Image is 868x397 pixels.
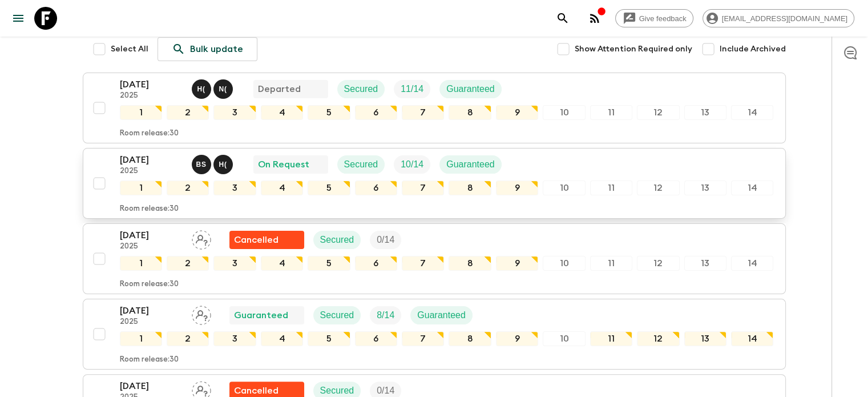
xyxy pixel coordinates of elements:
p: Secured [320,308,354,322]
div: 14 [731,256,773,271]
button: menu [7,7,30,30]
span: [EMAIL_ADDRESS][DOMAIN_NAME] [716,14,854,23]
span: Hai (Le Mai) Nhat, Nak (Vong) Sararatanak [192,83,235,92]
div: 6 [355,256,397,271]
div: 13 [684,331,726,346]
div: Trip Fill [394,155,430,174]
div: Flash Pack cancellation [229,231,304,249]
p: [DATE] [120,304,183,318]
div: 5 [308,331,350,346]
div: Secured [313,306,361,324]
button: [DATE]2025Assign pack leaderFlash Pack cancellationSecuredTrip Fill1234567891011121314Room releas... [83,223,786,294]
span: Show Attention Required only [575,43,692,55]
div: 2 [167,181,209,195]
p: [DATE] [120,228,183,242]
div: 10 [543,256,585,271]
div: 11 [590,181,632,195]
p: Secured [320,233,354,247]
p: Guaranteed [446,82,495,96]
button: search adventures [551,7,574,30]
span: Give feedback [633,14,693,23]
div: 7 [402,181,444,195]
div: 6 [355,105,397,120]
div: 1 [120,256,162,271]
p: 2025 [120,167,183,176]
div: 2 [167,256,209,271]
div: 9 [496,181,538,195]
div: 5 [308,105,350,120]
div: 13 [684,105,726,120]
div: 4 [261,256,303,271]
div: [EMAIL_ADDRESS][DOMAIN_NAME] [703,9,854,27]
span: Select All [111,43,148,55]
div: 8 [449,181,491,195]
div: 13 [684,181,726,195]
p: Departed [258,82,301,96]
span: Assign pack leader [192,384,211,394]
div: 9 [496,256,538,271]
p: Secured [344,82,378,96]
div: 7 [402,331,444,346]
div: 8 [449,256,491,271]
div: 1 [120,181,162,195]
p: Bulk update [190,42,243,56]
div: 13 [684,256,726,271]
p: 8 / 14 [377,308,394,322]
div: 4 [261,331,303,346]
div: 2 [167,105,209,120]
p: 2025 [120,242,183,251]
div: 6 [355,181,397,195]
div: 12 [637,331,679,346]
div: 8 [449,105,491,120]
p: Room release: 30 [120,129,179,138]
div: 11 [590,256,632,271]
div: 9 [496,331,538,346]
div: 7 [402,256,444,271]
a: Bulk update [158,37,257,61]
div: 12 [637,105,679,120]
div: 12 [637,256,679,271]
div: 3 [213,181,256,195]
div: 3 [213,331,256,346]
p: 2025 [120,91,183,101]
div: Secured [313,231,361,249]
div: Secured [337,80,385,98]
div: 2 [167,331,209,346]
a: Give feedback [615,9,693,27]
div: Trip Fill [370,231,401,249]
div: 3 [213,105,256,120]
button: [DATE]2025Assign pack leaderGuaranteedSecuredTrip FillGuaranteed1234567891011121314Room release:30 [83,299,786,370]
div: Secured [337,155,385,174]
button: [DATE]2025Hai (Le Mai) Nhat, Nak (Vong) SararatanakDepartedSecuredTrip FillGuaranteed123456789101... [83,73,786,143]
p: On Request [258,158,309,171]
p: Room release: 30 [120,355,179,364]
p: 11 / 14 [401,82,423,96]
div: 10 [543,331,585,346]
div: 7 [402,105,444,120]
p: [DATE] [120,153,183,167]
div: Trip Fill [394,80,430,98]
div: 4 [261,105,303,120]
div: 1 [120,105,162,120]
p: 10 / 14 [401,158,423,171]
span: Assign pack leader [192,234,211,243]
button: [DATE]2025Bo Sowath, Hai (Le Mai) NhatOn RequestSecuredTrip FillGuaranteed1234567891011121314Room... [83,148,786,219]
div: 8 [449,331,491,346]
p: 2025 [120,318,183,327]
div: 5 [308,256,350,271]
p: Room release: 30 [120,280,179,289]
p: [DATE] [120,379,183,393]
p: [DATE] [120,78,183,91]
div: 11 [590,105,632,120]
button: BSH( [192,155,235,174]
div: 14 [731,331,773,346]
p: Room release: 30 [120,204,179,214]
p: Guaranteed [417,308,466,322]
div: 9 [496,105,538,120]
p: Guaranteed [446,158,495,171]
p: Guaranteed [234,308,288,322]
div: 14 [731,105,773,120]
p: B S [196,160,207,169]
div: 14 [731,181,773,195]
div: 5 [308,181,350,195]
